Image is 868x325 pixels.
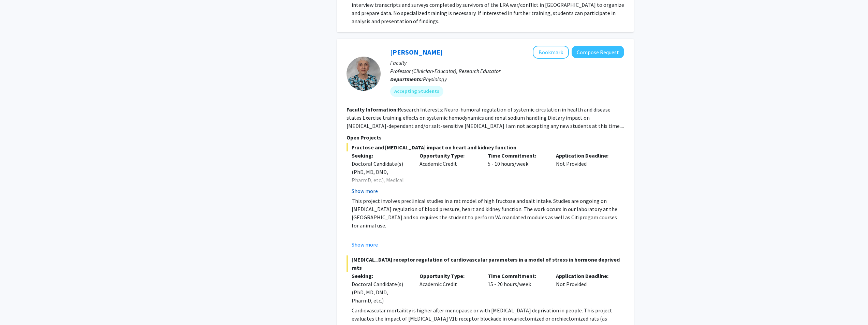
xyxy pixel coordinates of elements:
[556,272,614,280] p: Application Deadline:
[352,240,378,249] button: Show more
[390,59,624,67] p: Faculty
[5,294,29,320] iframe: Chat
[390,86,443,97] mat-chip: Accepting Students
[347,106,624,129] fg-read-more: Research Interests: Neuro-humoral regulation of systemic circulation in health and disease states...
[390,48,443,56] a: [PERSON_NAME]
[420,272,477,280] p: Opportunity Type:
[483,272,551,305] div: 15 - 20 hours/week
[414,151,483,195] div: Academic Credit
[347,133,624,142] p: Open Projects
[352,151,410,160] p: Seeking:
[414,272,483,305] div: Academic Credit
[488,272,546,280] p: Time Commitment:
[423,76,447,83] span: Physiology
[556,151,614,160] p: Application Deadline:
[352,197,624,230] p: This project involves preclinical studies in a rat model of high fructose and salt intake. Studie...
[390,67,624,75] p: Professor (Clinician-Educator), Research Educator
[352,272,410,280] p: Seeking:
[533,46,569,59] button: Add Rossi Noreen to Bookmarks
[352,280,410,305] div: Doctoral Candidate(s) (PhD, MD, DMD, PharmD, etc.)
[352,187,378,195] button: Show more
[483,151,551,195] div: 5 - 10 hours/week
[488,151,546,160] p: Time Commitment:
[347,255,624,272] span: [MEDICAL_DATA] receptor regulation of cardiovascular parameters in a model of stress in hormone d...
[352,160,410,201] div: Doctoral Candidate(s) (PhD, MD, DMD, PharmD, etc.), Medical Resident(s) / Medical Fellow(s)
[390,76,423,83] b: Departments:
[420,151,477,160] p: Opportunity Type:
[551,151,619,195] div: Not Provided
[347,106,398,113] b: Faculty Information:
[347,143,624,151] span: Fructose and [MEDICAL_DATA] impact on heart and kidney function
[572,46,624,58] button: Compose Request to Rossi Noreen
[551,272,619,305] div: Not Provided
